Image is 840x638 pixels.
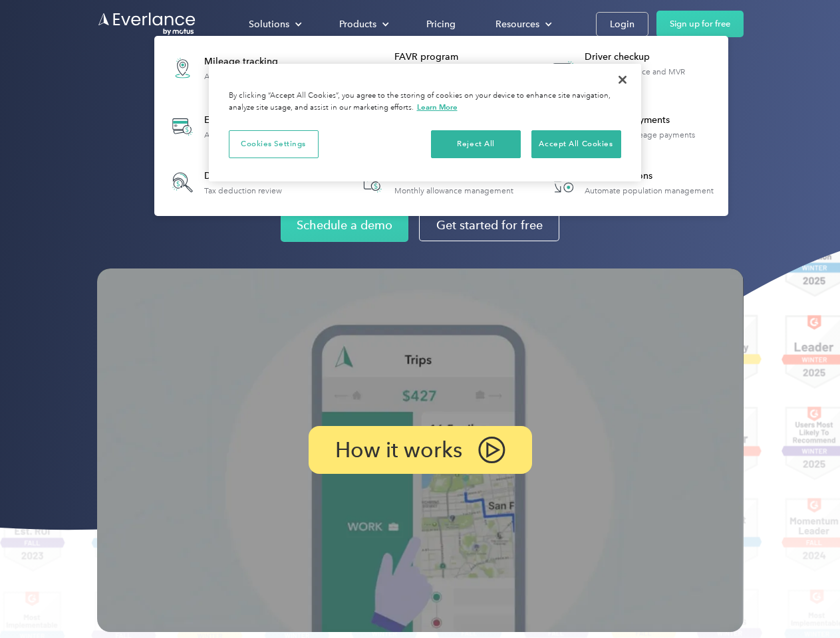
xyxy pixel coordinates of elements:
div: Driver checkup [585,51,721,64]
a: Deduction finderTax deduction review [161,161,289,204]
nav: Products [154,36,728,216]
a: Mileage trackingAutomatic mileage logs [161,44,297,92]
a: Go to homepage [97,11,197,37]
div: Deduction finder [204,169,282,183]
div: Mileage tracking [204,55,291,68]
div: License, insurance and MVR verification [585,67,721,86]
div: Pricing [426,16,456,33]
a: Get started for free [419,209,559,241]
div: Login [610,16,634,33]
a: Driver checkupLicense, insurance and MVR verification [541,44,722,92]
a: Expense trackingAutomatic transaction logs [161,102,307,151]
div: By clicking “Accept All Cookies”, you agree to the storing of cookies on your device to enhance s... [229,90,621,114]
div: Products [326,13,400,36]
a: Sign up for free [656,11,744,37]
div: Solutions [235,13,313,36]
a: Pricing [413,13,469,36]
div: Expense tracking [204,114,300,127]
a: Accountable planMonthly allowance management [351,161,520,204]
button: Cookies Settings [229,130,319,158]
div: Automatic transaction logs [204,130,300,140]
button: Reject All [431,130,521,158]
div: Monthly allowance management [394,186,513,195]
div: FAVR program [394,51,531,64]
div: Resources [495,16,539,33]
div: Resources [482,13,563,36]
div: Tax deduction review [204,186,282,195]
p: How it works [335,442,462,458]
input: Submit [98,79,165,107]
div: Cookie banner [209,64,641,181]
a: HR IntegrationsAutomate population management [541,161,720,204]
button: Accept All Cookies [531,130,621,158]
a: More information about your privacy, opens in a new tab [417,102,458,112]
a: Login [596,12,648,37]
div: HR Integrations [585,169,714,183]
div: Solutions [249,16,289,33]
div: Privacy [209,64,641,181]
button: Close [608,65,637,94]
div: Products [339,16,376,33]
a: FAVR programFixed & Variable Rate reimbursement design & management [351,44,531,92]
div: Automatic mileage logs [204,72,291,81]
a: Schedule a demo [281,209,408,242]
div: Automate population management [585,186,714,195]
